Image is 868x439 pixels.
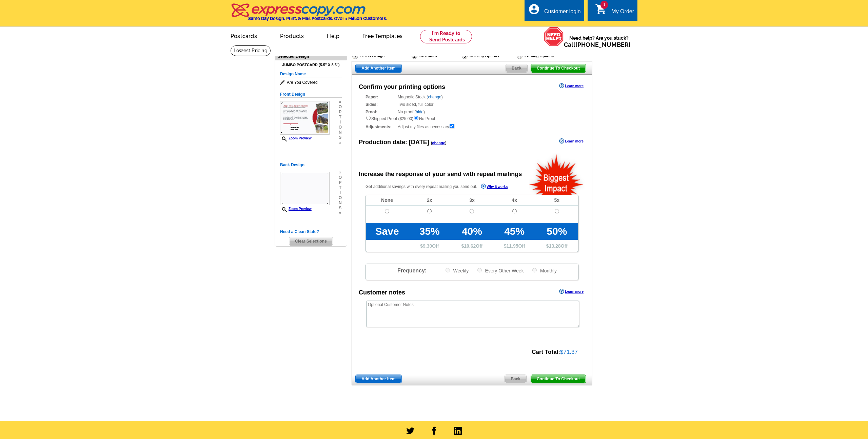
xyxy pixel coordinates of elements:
strong: Cart Total: [532,349,560,355]
input: Weekly [446,268,450,272]
img: help [544,27,564,46]
h4: Same Day Design, Print, & Mail Postcards. Over 1 Million Customers. [248,16,387,21]
div: No proof ( ) [366,109,578,122]
div: Delivery Options [461,53,516,61]
strong: Adjustments: [366,124,396,130]
h4: Jumbo Postcard (5.5" x 8.5") [280,63,342,67]
span: t [339,115,342,120]
label: Every Other Week [477,267,524,274]
img: Printing Options & Summary [517,53,522,59]
span: Back [505,375,526,383]
div: Magnetic Stock ( ) [366,94,578,100]
td: Save [366,223,408,240]
a: Free Templates [352,27,413,43]
a: change [432,141,445,145]
div: Shipped Proof ($25.00) No Proof [366,115,578,122]
img: small-thumb.jpg [280,172,330,205]
a: Why it works [481,184,508,191]
td: 5x [536,195,578,206]
a: 1 shopping_cart My Order [595,7,634,16]
a: Same Day Design, Print, & Mail Postcards. Over 1 Million Customers. [231,8,387,21]
img: Customize [412,53,417,59]
img: small-thumb.jpg [280,101,330,135]
span: t [339,185,342,190]
a: account_circle Customer login [528,7,581,16]
img: biggestImpact.png [529,153,585,195]
div: Production date: [359,138,447,147]
a: Zoom Preview [280,207,312,211]
span: Add Another Item [356,64,401,72]
h5: Front Design [280,91,342,98]
span: Call [564,41,631,48]
span: 1 [600,1,608,9]
a: Help [316,27,350,43]
h5: Need a Clean Slate? [280,229,342,235]
span: Are You Covered [280,79,342,86]
span: ( ) [431,141,447,145]
span: $71.37 [560,349,578,355]
span: n [339,201,342,206]
a: Back [506,64,528,73]
iframe: LiveChat chat widget [732,281,868,439]
span: s [339,135,342,140]
h5: Back Design [280,162,342,168]
i: account_circle [528,3,540,15]
i: shopping_cart [595,3,607,15]
img: Select Design [352,53,358,59]
span: p [339,180,342,185]
strong: Sides: [366,101,396,108]
div: Select Design [352,53,411,61]
td: 45% [493,223,536,240]
span: 11.95 [506,243,518,249]
td: 2x [408,195,451,206]
span: » [339,140,342,145]
td: 4x [493,195,536,206]
div: Customer notes [359,288,405,297]
td: 3x [451,195,493,206]
a: Add Another Item [355,64,401,73]
div: Selected Design [275,53,347,59]
div: Customize [411,53,461,61]
span: Continue To Checkout [531,64,586,72]
span: 9.30 [423,243,432,249]
div: Confirm your printing options [359,82,445,92]
p: Get additional savings with every repeat mailing you send out. [366,183,522,191]
span: p [339,110,342,115]
td: $ Off [451,240,493,252]
div: Increase the response of your send with repeat mailings [359,170,522,179]
span: [DATE] [409,139,429,146]
td: $ Off [493,240,536,252]
span: o [339,125,342,130]
span: 10.62 [464,243,476,249]
a: hide [416,110,423,114]
strong: Paper: [366,94,396,100]
a: [PHONE_NUMBER] [575,41,631,48]
td: $ Off [536,240,578,252]
a: change [428,95,441,99]
a: Learn more [559,83,584,89]
img: Delivery Options [462,53,468,59]
td: 40% [451,223,493,240]
a: Postcards [220,27,268,43]
span: o [339,195,342,201]
a: Add Another Item [355,375,401,383]
label: Weekly [445,267,469,274]
td: 50% [536,223,578,240]
div: My Order [611,8,634,18]
span: » [339,170,342,175]
div: Printing Options [516,53,575,61]
strong: Proof: [366,109,396,115]
a: Back [505,375,527,383]
div: Customer login [544,8,581,18]
span: » [339,211,342,216]
div: Two sided, full color [366,101,578,108]
span: 13.28 [549,243,561,249]
span: o [339,175,342,180]
span: o [339,104,342,110]
span: Continue To Checkout [531,375,586,383]
h5: Design Name [280,71,342,77]
td: $ Off [408,240,451,252]
span: i [339,120,342,125]
a: Products [269,27,315,43]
